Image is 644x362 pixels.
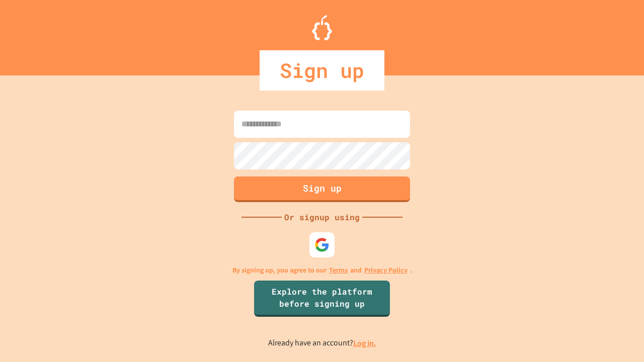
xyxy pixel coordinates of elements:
[602,322,634,352] iframe: chat widget
[329,265,348,276] a: Terms
[282,211,362,223] div: Or signup using
[260,50,384,90] div: Sign up
[234,176,410,202] button: Sign up
[353,338,376,348] a: Log in.
[314,237,330,252] img: google-icon.svg
[268,337,376,349] p: Already have an account?
[254,281,390,317] a: Explore the platform before signing up
[232,265,412,276] p: By signing up, you agree to our and .
[312,15,332,40] img: Logo.svg
[364,265,408,276] a: Privacy Policy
